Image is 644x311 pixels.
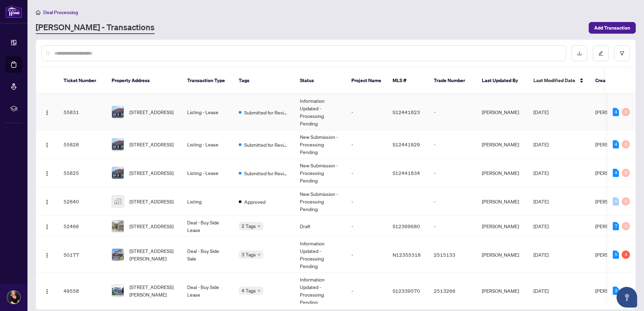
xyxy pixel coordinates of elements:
td: 55831 [58,94,106,130]
button: filter [614,45,630,61]
td: - [428,94,476,130]
img: Logo [44,171,50,176]
div: 0 [622,197,630,206]
img: thumbnail-img [112,106,124,118]
img: Logo [44,289,50,294]
span: Submitted for Review [244,141,289,148]
th: Last Modified Date [528,67,590,94]
span: 4 Tags [241,287,256,295]
td: 55828 [58,130,106,159]
span: edit [598,51,603,56]
td: Deal - Buy Side Sale [182,237,233,273]
span: [DATE] [533,109,549,115]
td: - [428,187,476,216]
div: 4 [622,251,630,259]
td: 55825 [58,159,106,187]
img: Logo [44,224,50,230]
span: [DATE] [533,198,549,204]
span: [PERSON_NAME] [595,252,632,258]
th: Created By [590,67,631,94]
td: New Submission - Processing Pending [294,130,346,159]
img: Logo [44,142,50,148]
button: Logo [42,139,53,150]
td: 52840 [58,187,106,216]
div: 4 [613,169,619,177]
td: 52466 [58,216,106,237]
td: New Submission - Processing Pending [294,159,346,187]
div: 0 [622,222,630,230]
span: [STREET_ADDRESS] [129,198,173,205]
span: N12355318 [393,252,421,258]
span: S12339570 [393,288,420,294]
span: [STREET_ADDRESS] [129,222,173,230]
th: Status [294,67,346,94]
img: Logo [44,253,50,258]
td: Listing - Lease [182,130,233,159]
img: thumbnail-img [112,167,124,179]
button: edit [593,45,609,61]
button: Add Transaction [589,22,636,34]
th: Transaction Type [182,67,233,94]
span: [DATE] [533,252,549,258]
td: 2515133 [428,237,476,273]
span: down [257,224,261,228]
td: Deal - Buy Side Lease [182,273,233,309]
div: 5 [613,251,619,259]
td: Listing [182,187,233,216]
td: [PERSON_NAME] [476,187,528,216]
td: [PERSON_NAME] [476,216,528,237]
td: - [346,237,387,273]
td: Information Updated - Processing Pending [294,273,346,309]
td: [PERSON_NAME] [476,273,528,309]
th: Tags [233,67,294,94]
td: - [346,273,387,309]
span: home [36,10,41,15]
td: Information Updated - Processing Pending [294,94,346,130]
span: [PERSON_NAME] [595,288,632,294]
span: Deal Processing [43,9,78,15]
span: [STREET_ADDRESS] [129,141,173,148]
td: - [428,130,476,159]
button: download [572,45,587,61]
div: 0 [622,108,630,116]
button: Logo [42,221,53,232]
span: [DATE] [533,170,549,176]
img: Profile Icon [7,291,20,304]
span: Add Transaction [594,22,630,33]
img: thumbnail-img [112,220,124,232]
img: thumbnail-img [112,138,124,150]
td: 50177 [58,237,106,273]
button: Logo [42,107,53,118]
button: Logo [42,196,53,207]
td: Information Updated - Processing Pending [294,237,346,273]
span: 3 Tags [241,251,256,258]
span: [DATE] [533,141,549,147]
span: S12441829 [393,141,420,147]
button: Open asap [617,287,637,308]
span: [STREET_ADDRESS] [129,169,173,177]
td: - [346,187,387,216]
td: [PERSON_NAME] [476,130,528,159]
th: Property Address [106,67,182,94]
td: - [346,216,387,237]
span: Approved [244,198,265,206]
span: [DATE] [533,223,549,229]
img: thumbnail-img [112,196,124,207]
span: [STREET_ADDRESS] [129,108,173,116]
td: [PERSON_NAME] [476,237,528,273]
span: [PERSON_NAME] [595,223,632,229]
span: [STREET_ADDRESS][PERSON_NAME] [129,283,176,298]
td: 49558 [58,273,106,309]
img: Logo [44,110,50,115]
td: Listing - Lease [182,159,233,187]
span: download [577,51,582,56]
a: [PERSON_NAME] - Transactions [36,22,155,34]
td: [PERSON_NAME] [476,94,528,130]
span: Submitted for Review [244,169,289,177]
span: Last Modified Date [533,77,575,84]
th: Trade Number [428,67,476,94]
button: Logo [42,285,53,296]
img: Logo [44,199,50,205]
span: [DATE] [533,288,549,294]
td: - [346,159,387,187]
